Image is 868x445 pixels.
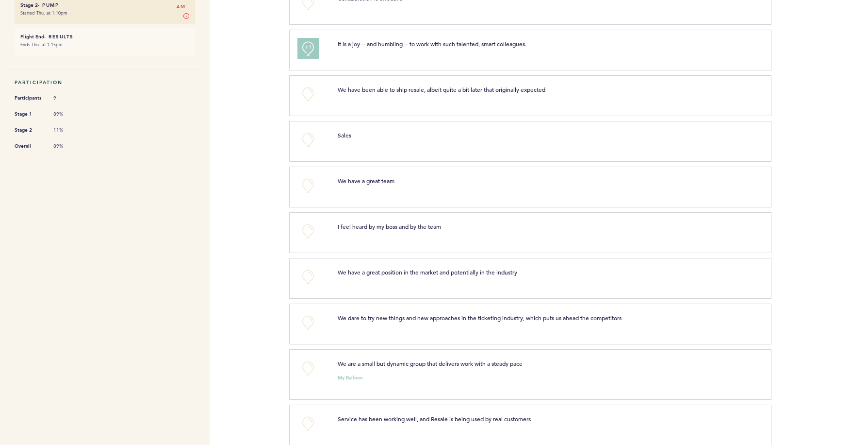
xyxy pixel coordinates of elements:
[20,34,189,40] h6: - Results
[15,93,44,103] span: Participants
[338,415,531,423] span: Service has been working well, and Resale is being used by real customers
[53,127,82,134] span: 11%
[338,222,441,230] span: I feel heard by my boss and by the team
[15,109,44,119] span: Stage 1
[305,42,311,52] span: +1
[15,79,195,86] h5: Participation
[20,34,44,40] small: Flight End
[53,111,82,118] span: 89%
[338,359,523,367] span: We are a small but dynamic group that delivers work with a steady pace
[177,2,185,12] span: 4M
[338,40,526,48] span: It is a joy -- and humbling -- to work with such talented, smart colleagues.
[298,39,318,58] button: +1
[338,177,394,185] span: We have a great team
[20,2,189,8] h6: - Pump
[20,10,67,16] time: Started Thu. at 1:10pm
[15,141,44,151] span: Overall
[338,376,363,380] small: My Balloon
[338,268,517,276] span: We have a great position in the market and potentially in the industry
[53,143,82,150] span: 89%
[338,314,622,322] span: We dare to try new things and new approaches in the ticketing industry, which puts us ahead the c...
[15,125,44,135] span: Stage 2
[338,131,351,139] span: Sales
[53,95,82,102] span: 9
[338,86,545,93] span: We have been able to ship resale, albeit quite a bit later that originally expected
[20,41,63,48] time: Ends Thu. at 1:15pm
[20,2,38,8] small: Stage 2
